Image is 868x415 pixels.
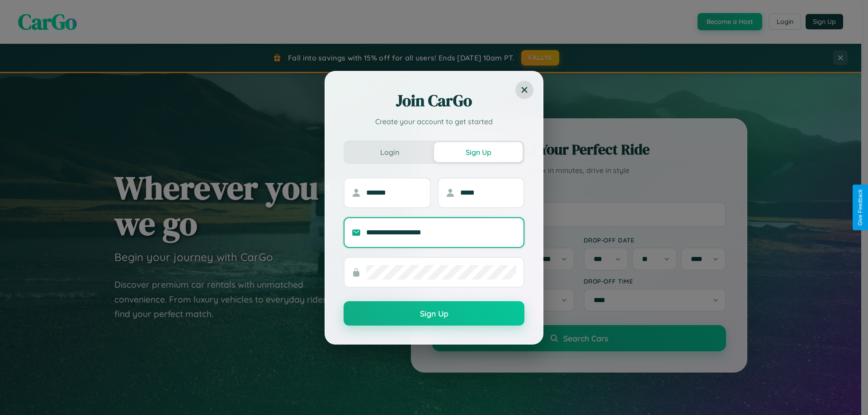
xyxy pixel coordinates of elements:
button: Sign Up [344,301,524,326]
h2: Join CarGo [344,90,524,112]
div: Give Feedback [857,189,863,226]
p: Create your account to get started [344,116,524,127]
button: Sign Up [434,142,523,162]
button: Login [345,142,434,162]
